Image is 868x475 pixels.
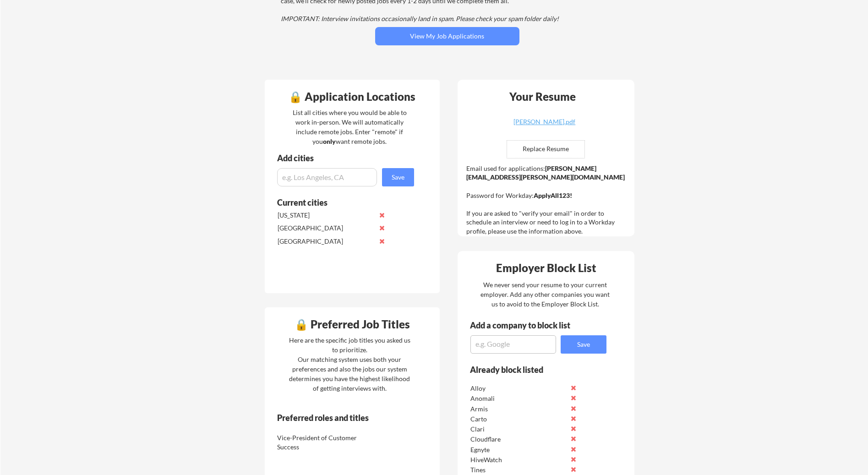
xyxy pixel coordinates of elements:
[277,198,404,207] div: Current cities
[470,445,567,454] div: Egnyte
[470,415,567,424] div: Carto
[470,366,594,374] div: Already block listed
[375,27,519,45] button: View My Job Applications
[466,164,625,181] strong: [PERSON_NAME][EMAIL_ADDRESS][PERSON_NAME][DOMAIN_NAME]
[561,335,606,354] button: Save
[461,262,632,273] div: Employer Block List
[277,433,374,451] div: Vice-President of Customer Success
[490,119,599,125] div: [PERSON_NAME].pdf
[277,168,377,186] input: e.g. Los Angeles, CA
[267,91,437,102] div: 🔒 Application Locations
[323,137,336,145] strong: only
[277,414,402,422] div: Preferred roles and titles
[534,191,572,199] strong: ApplyAll123!
[278,237,374,246] div: [GEOGRAPHIC_DATA]
[480,280,611,309] div: We never send your resume to your current employer. Add any other companies you want us to avoid ...
[490,119,599,133] a: [PERSON_NAME].pdf
[470,404,567,414] div: Armis
[470,425,567,434] div: Clari
[267,319,437,330] div: 🔒 Preferred Job Titles
[281,15,559,22] em: IMPORTANT: Interview invitations occasionally land in spam. Please check your spam folder daily!
[287,335,413,393] div: Here are the specific job titles you asked us to prioritize. Our matching system uses both your p...
[470,455,567,464] div: HiveWatch
[470,465,567,475] div: Tines
[278,224,374,233] div: [GEOGRAPHIC_DATA]
[470,321,584,329] div: Add a company to block list
[497,91,588,102] div: Your Resume
[466,164,628,236] div: Email used for applications: Password for Workday: If you are asked to "verify your email" in ord...
[278,211,374,220] div: [US_STATE]
[277,154,416,162] div: Add cities
[470,384,567,393] div: Alloy
[470,435,567,444] div: Cloudflare
[382,168,414,186] button: Save
[470,394,567,403] div: Anomali
[287,108,413,146] div: List all cities where you would be able to work in-person. We will automatically include remote j...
